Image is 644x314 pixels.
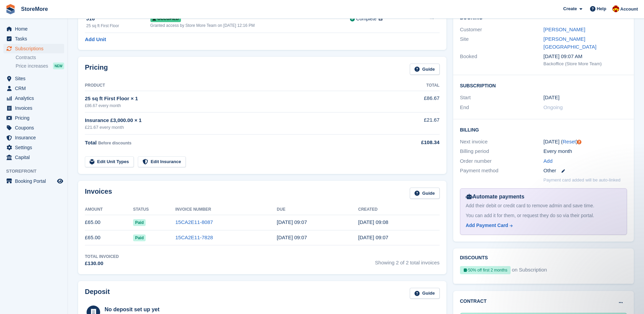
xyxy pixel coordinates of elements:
span: Settings [15,143,56,152]
span: Sites [15,74,56,83]
div: Tooltip anchor [576,139,582,145]
span: Invoices [15,103,56,113]
a: menu [3,176,64,186]
th: Created [358,204,440,215]
a: Add Payment Card [466,222,619,229]
td: £65.00 [85,215,133,230]
h2: Discounts [460,255,627,261]
div: £86.67 every month [85,103,385,109]
div: Start [460,94,544,102]
div: [DATE] 09:07 AM [544,53,627,60]
span: CRM [15,84,56,93]
span: Capital [15,153,56,162]
a: menu [3,133,64,142]
td: £65.00 [85,230,133,245]
h2: Contract [460,298,487,305]
div: Next invoice [460,138,544,146]
h2: Billing [460,126,627,133]
a: Preview store [56,177,64,185]
a: menu [3,84,64,93]
p: Payment card added will be auto-linked [544,177,621,184]
img: icon-info-grey-7440780725fd019a000dd9b08b2336e03edf1995a4989e88bcd33f0948082b44.svg [379,17,383,21]
div: Insurance £3,000.00 × 1 [85,117,385,124]
a: Guide [410,64,440,75]
span: Before discounts [98,141,131,145]
a: Add [544,157,553,165]
a: Edit Insurance [138,156,186,168]
time: 2025-09-22 08:08:54 UTC [358,219,388,225]
div: [DATE] ( ) [544,138,627,146]
a: menu [3,34,64,43]
div: Granted access by Store More Team on [DATE] 12:16 PM [150,22,350,29]
div: Customer [460,26,544,34]
th: Status [133,204,176,215]
div: Add their debit or credit card to remove admin and save time. [466,202,621,209]
td: £86.67 [385,91,439,112]
div: 25 sq ft First Floor × 1 [85,95,385,103]
span: on Subscription [512,266,547,277]
span: Help [597,5,606,12]
time: 2025-08-22 08:07:42 UTC [358,234,388,240]
div: Booked [460,53,544,67]
a: Guide [410,188,440,199]
a: StoreMore [18,3,51,15]
img: stora-icon-8386f47178a22dfd0bd8f6a31ec36ba5ce8667c1dd55bd0f319d3a0aa187defe.svg [5,4,16,14]
div: J16 [86,15,150,23]
div: Site [460,35,544,51]
th: Total [385,80,439,91]
span: Pricing [15,113,56,123]
div: Total Invoiced [85,254,119,260]
div: End [460,104,544,111]
h2: Pricing [85,64,108,75]
span: Analytics [15,93,56,103]
a: menu [3,93,64,103]
span: Booking Portal [15,176,56,186]
div: Add Payment Card [466,222,508,229]
div: Order number [460,157,544,165]
img: Store More Team [612,5,619,12]
span: Paid [133,219,146,226]
a: Contracts [16,54,64,61]
a: Reset [563,139,576,144]
time: 2025-08-22 00:00:00 UTC [544,94,559,102]
a: menu [3,103,64,113]
div: No deposit set up yet [105,306,244,314]
div: 25 sq ft First Floor [86,23,150,29]
a: menu [3,153,64,162]
th: Product [85,80,385,91]
a: menu [3,74,64,83]
a: 15CA2E11-7828 [175,234,213,240]
a: Price increases NEW [16,62,64,70]
div: Complete [356,15,376,22]
span: Subscriptions [15,44,56,53]
div: Payment method [460,167,544,175]
a: Guide [410,288,440,299]
div: NEW [53,63,64,69]
a: Edit Unit Types [85,156,134,168]
div: 50% off first 2 months [460,266,511,274]
time: 2025-08-23 08:07:41 UTC [277,234,307,240]
span: Price increases [16,63,48,69]
h2: Deposit [85,288,110,299]
div: Every month [544,147,627,155]
a: 15CA2E11-8087 [175,219,213,225]
a: menu [3,143,64,152]
th: Due [277,204,358,215]
span: Tasks [15,34,56,43]
div: Other [544,167,627,175]
span: Create [563,5,577,12]
a: [PERSON_NAME][GEOGRAPHIC_DATA] [544,36,596,50]
th: Amount [85,204,133,215]
td: £21.67 [385,112,439,135]
a: menu [3,24,64,34]
a: menu [3,123,64,133]
span: Storefront [6,168,68,175]
a: menu [3,113,64,123]
a: [PERSON_NAME] [544,27,585,32]
span: Paid [133,234,146,241]
div: £21.67 every month [85,124,385,131]
h2: Subscription [460,82,627,89]
span: Insurance [15,133,56,142]
span: Total [85,140,97,145]
th: Invoice Number [175,204,277,215]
